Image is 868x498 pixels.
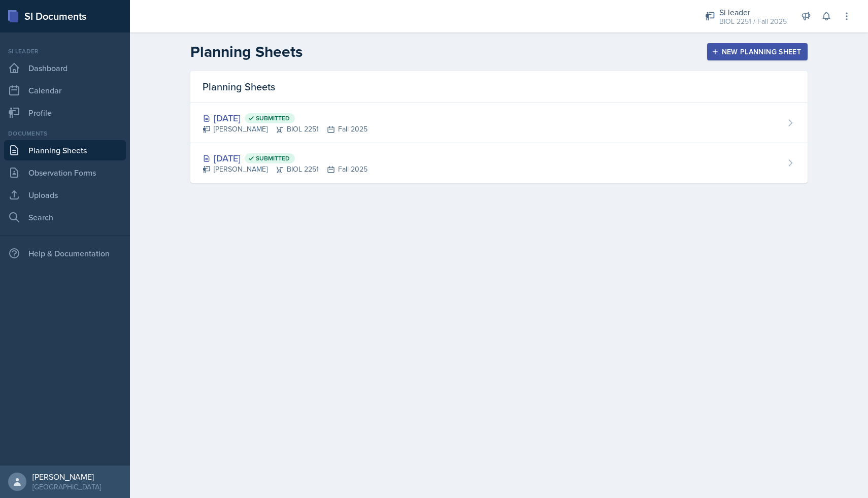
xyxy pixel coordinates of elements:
[32,482,101,492] div: [GEOGRAPHIC_DATA]
[4,140,126,160] a: Planning Sheets
[4,80,126,101] a: Calendar
[190,71,808,103] div: Planning Sheets
[4,58,126,78] a: Dashboard
[4,129,126,138] div: Documents
[4,185,126,205] a: Uploads
[4,103,126,123] a: Profile
[190,43,303,61] h2: Planning Sheets
[256,114,290,122] span: Submitted
[707,43,808,60] button: New Planning Sheet
[4,243,126,263] div: Help & Documentation
[4,47,126,56] div: Si leader
[4,207,126,227] a: Search
[719,6,787,18] div: Si leader
[203,164,368,175] div: [PERSON_NAME] BIOL 2251 Fall 2025
[190,103,808,143] a: [DATE] Submitted [PERSON_NAME]BIOL 2251Fall 2025
[203,151,368,165] div: [DATE]
[4,162,126,183] a: Observation Forms
[203,111,368,125] div: [DATE]
[719,16,787,27] div: BIOL 2251 / Fall 2025
[190,143,808,183] a: [DATE] Submitted [PERSON_NAME]BIOL 2251Fall 2025
[714,48,801,56] div: New Planning Sheet
[32,472,101,482] div: [PERSON_NAME]
[256,154,290,162] span: Submitted
[203,124,368,135] div: [PERSON_NAME] BIOL 2251 Fall 2025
